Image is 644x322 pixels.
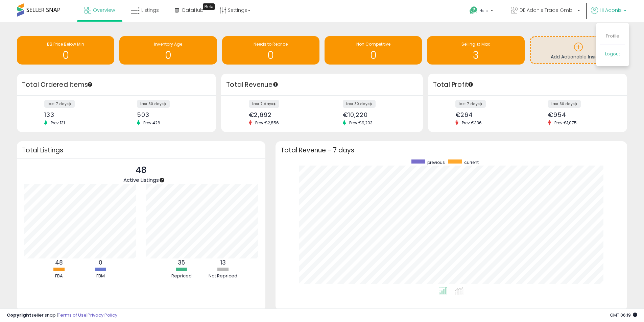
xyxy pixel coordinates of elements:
[430,50,521,61] h1: 3
[203,3,215,10] div: Tooltip anchor
[356,41,390,47] span: Non Competitive
[346,120,376,126] span: Prev: €9,203
[178,258,185,267] b: 35
[154,41,182,47] span: Inventory Age
[58,312,87,318] a: Terms of Use
[141,7,159,14] span: Listings
[468,81,474,88] div: Tooltip anchor
[140,120,164,126] span: Prev: 426
[433,80,622,90] h3: Total Profit
[226,80,418,90] h3: Total Revenue
[99,258,102,267] b: 0
[222,36,319,65] a: Needs to Reprice 0
[455,100,486,108] label: last 7 days
[343,100,376,108] label: last 30 days
[55,258,63,267] b: 48
[249,111,317,118] div: €2,692
[47,120,68,126] span: Prev: 131
[80,273,121,279] div: FBM
[548,100,581,108] label: last 30 days
[44,111,112,118] div: 133
[203,273,243,279] div: Not Repriced
[551,120,580,126] span: Prev: €1,075
[7,312,31,318] strong: Copyright
[137,100,170,108] label: last 30 days
[464,1,500,22] a: Help
[600,7,622,14] span: Hi Adonis
[531,37,626,63] a: Add Actionable Insights
[22,80,211,90] h3: Total Ordered Items
[249,100,279,108] label: last 7 days
[161,273,202,279] div: Repriced
[225,50,316,61] h1: 0
[591,7,626,22] a: Hi Adonis
[7,312,117,319] div: seller snap | |
[88,312,117,318] a: Privacy Policy
[20,50,111,61] h1: 0
[93,7,115,14] span: Overview
[455,111,523,118] div: €264
[464,159,479,165] span: current
[119,36,217,65] a: Inventory Age 0
[22,148,260,153] h3: Total Listings
[325,36,422,65] a: Non Competitive 0
[606,33,619,39] a: Profile
[17,36,114,65] a: BB Price Below Min 0
[548,111,615,118] div: €954
[182,7,204,14] span: DataHub
[469,6,478,15] i: Get Help
[479,8,488,14] span: Help
[343,111,411,118] div: €10,220
[47,41,84,47] span: BB Price Below Min
[159,177,165,183] div: Tooltip anchor
[272,81,279,88] div: Tooltip anchor
[254,41,288,47] span: Needs to Reprice
[123,164,159,177] p: 48
[328,50,419,61] h1: 0
[610,312,637,318] span: 2025-08-16 06:19 GMT
[220,258,226,267] b: 13
[458,120,485,126] span: Prev: €336
[252,120,282,126] span: Prev: €2,856
[87,81,93,88] div: Tooltip anchor
[123,50,213,61] h1: 0
[551,53,606,60] span: Add Actionable Insights
[44,100,75,108] label: last 7 days
[520,7,575,14] span: DE Adonis Trade GmbH
[461,41,490,47] span: Selling @ Max
[427,36,524,65] a: Selling @ Max 3
[137,111,204,118] div: 503
[281,148,622,153] h3: Total Revenue - 7 days
[123,176,159,183] span: Active Listings
[427,159,445,165] span: previous
[605,51,620,57] a: Logout
[39,273,79,279] div: FBA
